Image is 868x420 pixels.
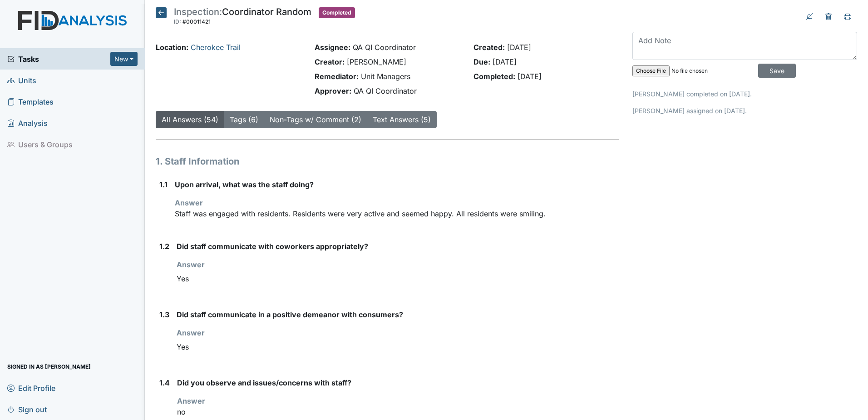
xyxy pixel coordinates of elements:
[373,115,431,124] a: Text Answers (5)
[473,57,490,66] strong: Due:
[156,155,619,168] h1: 1. Staff Information
[315,72,359,81] strong: Remediator:
[315,57,345,66] strong: Creator:
[473,43,505,52] strong: Created:
[159,241,169,252] label: 1.2
[7,95,54,109] span: Templates
[7,54,110,65] a: Tasks
[319,7,355,18] span: Completed
[758,64,796,78] input: Save
[7,73,36,87] span: Units
[182,18,211,25] span: #00011421
[493,57,517,66] span: [DATE]
[7,360,91,374] span: Signed in as [PERSON_NAME]
[7,116,48,130] span: Analysis
[7,402,47,416] span: Sign out
[473,72,515,81] strong: Completed:
[270,115,361,124] a: Non-Tags w/ Comment (2)
[110,52,138,66] button: New
[177,377,351,388] label: Did you observe and issues/concerns with staff?
[315,43,350,52] strong: Assignee:
[177,406,619,417] p: no
[174,18,181,25] span: ID:
[174,6,222,17] span: Inspection:
[156,43,188,52] strong: Location:
[353,43,416,52] span: QA QI Coordinator
[632,89,857,99] p: [PERSON_NAME] completed on [DATE].
[7,381,55,395] span: Edit Profile
[162,115,218,124] a: All Answers (54)
[177,309,403,320] label: Did staff communicate in a positive demeanor with consumers?
[347,57,406,66] span: [PERSON_NAME]
[224,111,264,128] button: Tags (6)
[191,43,241,52] a: Cherokee Trail
[632,106,857,115] p: [PERSON_NAME] assigned on [DATE].
[315,86,351,95] strong: Approver:
[156,111,224,128] button: All Answers (54)
[230,115,258,124] a: Tags (6)
[518,72,542,81] span: [DATE]
[175,198,203,207] strong: Answer
[507,43,531,52] span: [DATE]
[264,111,367,128] button: Non-Tags w/ Comment (2)
[367,111,437,128] button: Text Answers (5)
[159,309,169,320] label: 1.3
[159,179,168,190] label: 1.1
[175,208,619,219] p: Staff was engaged with residents. Residents were very active and seemed happy. All residents were...
[361,72,410,81] span: Unit Managers
[177,396,205,405] strong: Answer
[177,260,205,269] strong: Answer
[175,179,314,190] label: Upon arrival, what was the staff doing?
[159,377,170,388] label: 1.4
[354,86,417,95] span: QA QI Coordinator
[177,328,205,337] strong: Answer
[177,241,368,252] label: Did staff communicate with coworkers appropriately?
[174,7,311,27] div: Coordinator Random
[177,270,619,287] div: Yes
[177,338,619,355] div: Yes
